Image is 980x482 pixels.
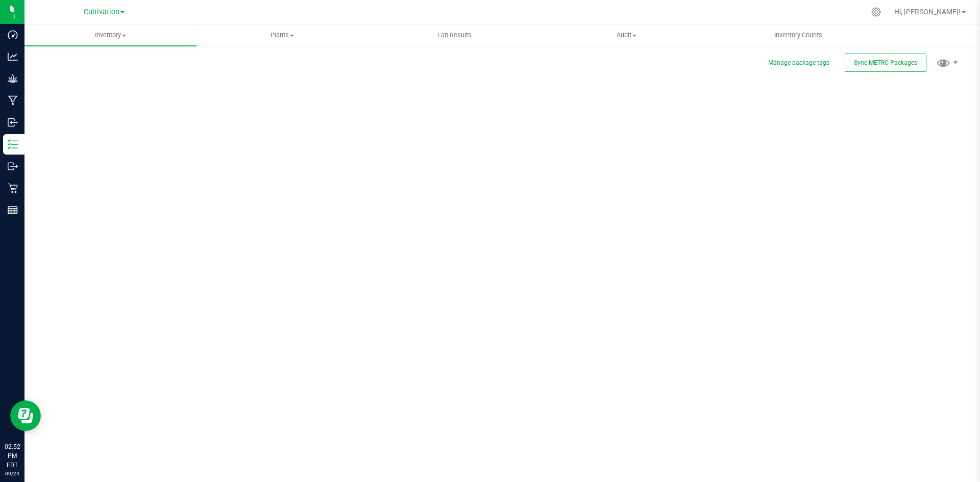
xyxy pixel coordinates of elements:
inline-svg: Grow [8,73,18,84]
span: Inventory Counts [761,31,836,40]
inline-svg: Manufacturing [8,95,18,106]
a: Inventory Counts [713,24,885,46]
button: Manage package tags [768,59,829,67]
span: Cultivation [84,8,119,16]
a: Lab Results [369,24,541,46]
span: Audit [541,31,712,40]
a: Inventory [24,24,197,46]
inline-svg: Retail [8,183,18,193]
inline-svg: Dashboard [8,30,18,40]
inline-svg: Analytics [8,52,18,62]
span: Sync METRC Packages [854,59,917,66]
inline-svg: Outbound [8,161,18,171]
a: Plants [197,24,369,46]
inline-svg: Inventory [8,139,18,149]
span: Inventory [24,31,197,40]
inline-svg: Reports [8,205,18,215]
span: Plants [197,31,368,40]
p: 02:52 PM EDT [5,442,20,470]
div: Manage settings [870,7,883,17]
iframe: Resource center [10,400,41,431]
p: 09/24 [5,470,20,477]
a: Audit [541,24,713,46]
span: Lab Results [424,31,485,40]
span: Hi, [PERSON_NAME]! [894,8,961,16]
button: Sync METRC Packages [845,54,926,72]
inline-svg: Inbound [8,117,18,128]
